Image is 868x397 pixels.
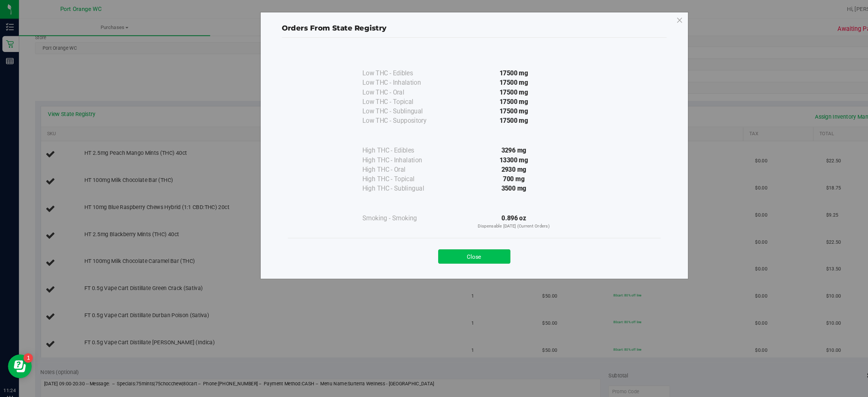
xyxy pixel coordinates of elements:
div: High THC - Sublingual [344,175,420,184]
div: High THC - Topical [344,166,420,175]
div: Low THC - Suppository [344,110,420,119]
div: 17500 mg [420,92,557,101]
div: 3296 mg [420,139,557,148]
div: 2930 mg [420,157,557,166]
div: Low THC - Oral [344,83,420,92]
div: 17500 mg [420,74,557,83]
div: Low THC - Inhalation [344,74,420,83]
div: Smoking - Smoking [344,203,420,212]
iframe: Resource center unread badge [22,336,31,345]
div: High THC - Inhalation [344,148,420,157]
div: High THC - Edibles [344,139,420,148]
div: 17500 mg [420,101,557,110]
div: High THC - Oral [344,157,420,166]
span: Orders From State Registry [268,23,367,31]
iframe: Resource center [8,337,30,359]
button: Close [416,237,485,250]
div: Low THC - Topical [344,92,420,101]
div: 700 mg [420,166,557,175]
div: 13300 mg [420,148,557,157]
div: Low THC - Edibles [344,65,420,74]
div: 17500 mg [420,83,557,92]
div: Low THC - Sublingual [344,101,420,110]
div: 17500 mg [420,65,557,74]
div: 17500 mg [420,110,557,119]
div: 3500 mg [420,175,557,184]
div: 0.896 oz [420,203,557,218]
p: Dispensable [DATE] (Current Orders) [420,212,557,218]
